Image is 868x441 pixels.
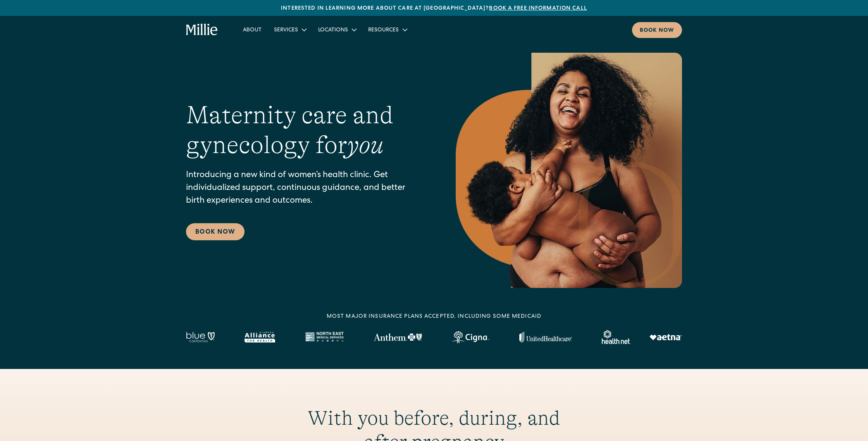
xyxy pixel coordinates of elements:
div: Resources [362,23,413,36]
img: Smiling mother with her baby in arms, celebrating body positivity and the nurturing bond of postp... [456,53,682,288]
p: Introducing a new kind of women’s health clinic. Get individualized support, continuous guidance,... [186,169,425,208]
div: Services [274,26,298,34]
a: About [237,23,268,36]
img: North East Medical Services logo [305,332,344,343]
a: home [186,24,218,36]
a: Book Now [186,223,245,240]
img: Aetna logo [649,334,682,340]
div: MOST MAJOR INSURANCE PLANS ACCEPTED, INCLUDING some MEDICAID [327,313,541,321]
img: United Healthcare logo [519,332,572,343]
img: Blue California logo [186,332,215,343]
img: Cigna logo [452,331,489,343]
img: Healthnet logo [602,330,631,344]
img: Anthem Logo [374,333,422,341]
div: Services [268,23,312,36]
h1: Maternity care and gynecology for [186,100,425,160]
a: Book a free information call [489,6,587,11]
div: Locations [318,26,348,34]
img: Alameda Alliance logo [245,332,275,343]
div: Locations [312,23,362,36]
a: Book now [632,22,682,38]
div: Book now [640,27,674,35]
em: you [347,131,384,159]
div: Resources [368,26,399,34]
